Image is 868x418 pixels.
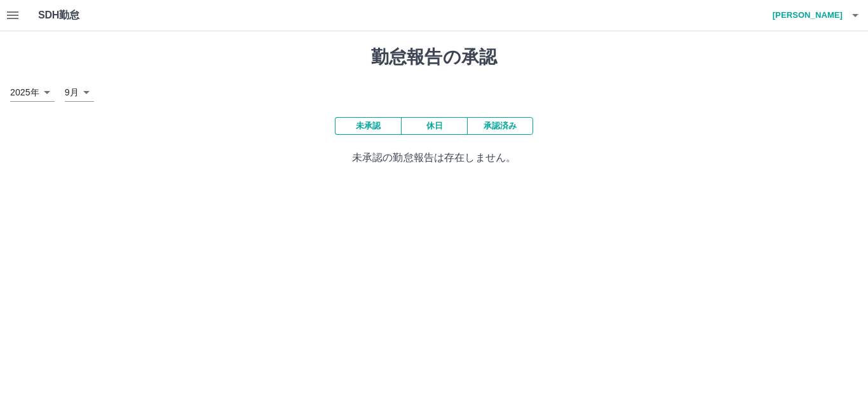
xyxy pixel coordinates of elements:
h1: 勤怠報告の承認 [10,46,858,68]
button: 休日 [401,117,467,135]
p: 未承認の勤怠報告は存在しません。 [10,150,858,165]
button: 承認済み [467,117,533,135]
button: 未承認 [335,117,401,135]
div: 9月 [65,83,94,102]
div: 2025年 [10,83,55,102]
